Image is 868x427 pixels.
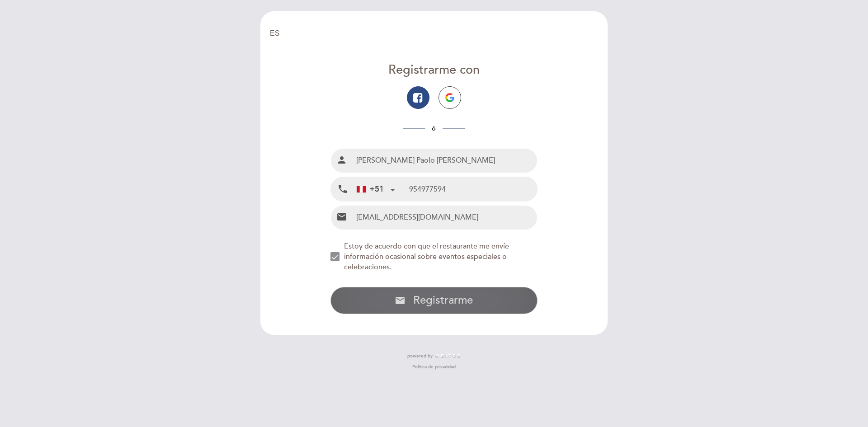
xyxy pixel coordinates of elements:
input: Email [353,206,538,230]
button: email Registrarme [330,287,538,314]
a: Política de privacidad [412,364,456,370]
md-checkbox: NEW_MODAL_AGREE_RESTAURANT_SEND_OCCASIONAL_INFO [330,241,538,272]
span: powered by [407,353,433,359]
img: MEITRE [435,354,461,358]
input: Nombre y Apellido [353,149,538,173]
input: Teléfono Móvil [409,177,537,201]
i: person [336,155,347,165]
span: Registrarme [413,294,473,307]
div: +51 [357,183,384,195]
span: ó [425,125,443,132]
i: email [336,211,347,222]
span: Estoy de acuerdo con que el restaurante me envíe información ocasional sobre eventos especiales o... [344,242,509,272]
i: email [395,295,406,306]
div: Registrarme con [330,61,538,79]
a: powered by [407,353,461,359]
img: icon-google.png [445,93,454,102]
div: Peru (Perú): +51 [353,178,398,201]
i: local_phone [337,183,348,195]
